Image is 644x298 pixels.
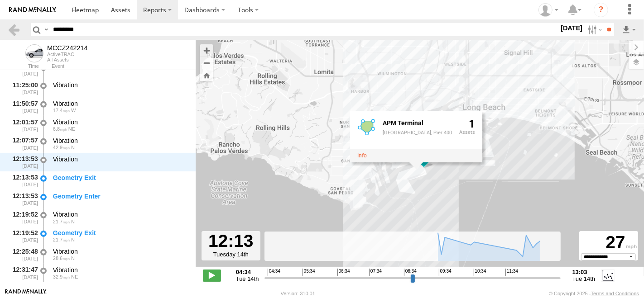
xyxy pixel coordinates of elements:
div: ActiveTRAC [47,52,88,57]
div: Vibration [53,81,187,89]
img: rand-logo.svg [9,7,56,13]
span: Heading: 36 [71,274,78,279]
div: 11:50:57 [DATE] [7,98,39,115]
div: Fence Name - APM Terminal [383,119,452,126]
div: Vibration [53,210,187,218]
strong: 04:34 [236,269,259,275]
label: [DATE] [559,23,584,33]
button: Zoom Home [200,69,213,81]
div: Geometry Exit [53,229,187,237]
span: 08:34 [404,269,417,276]
div: 12:19:52 [DATE] [7,228,39,245]
label: Export results as... [621,23,637,36]
div: 12:01:57 [DATE] [7,117,39,133]
button: Zoom in [200,44,213,57]
div: Vibration [53,155,187,163]
div: 12:19:52 [DATE] [7,209,39,226]
span: 06:34 [337,269,350,276]
div: MCCZ242214 - View Asset History [47,44,88,52]
div: Time [7,64,39,69]
span: 17.4 [53,108,70,113]
div: Geometry Enter [53,192,187,200]
button: Zoom out [200,57,213,69]
div: 12:13:53 [DATE] [7,172,39,189]
span: 10:34 [474,269,486,276]
span: Tue 14th Oct 2025 [572,275,596,282]
a: Terms and Conditions [591,291,639,296]
span: 21.7 [53,219,70,224]
span: Heading: 250 [71,108,76,113]
span: 07:34 [369,269,382,276]
div: 27 [581,232,637,253]
span: 05:34 [303,269,315,276]
div: Vibration [53,137,187,145]
label: Play/Stop [203,270,221,281]
a: View fence details [357,152,367,158]
label: Search Query [43,23,50,36]
span: Heading: 342 [71,145,75,150]
div: Event [52,64,196,69]
div: 1 [459,118,475,147]
div: 12:31:47 [DATE] [7,265,39,281]
span: 09:34 [439,269,452,276]
span: Tue 14th Oct 2025 [236,275,259,282]
div: Vibration [53,247,187,255]
i: ? [594,3,608,17]
div: 12:25:48 [DATE] [7,246,39,263]
div: Vibration [53,118,187,126]
a: Back to previous Page [7,23,20,36]
div: Vibration [53,99,187,108]
span: 32.9 [53,274,70,279]
span: 6.8 [53,126,67,132]
div: Zulema McIntosch [535,3,562,17]
div: 12:13:53 [DATE] [7,191,39,208]
div: Geometry Exit [53,174,187,182]
div: © Copyright 2025 - [549,291,639,296]
span: 42.9 [53,145,70,150]
span: Heading: 343 [71,219,75,224]
label: Search Filter Options [584,23,604,36]
div: 11:25:00 [DATE] [7,80,39,97]
span: 04:34 [268,269,280,276]
span: 28.6 [53,255,70,261]
div: [GEOGRAPHIC_DATA], Pier 400 [383,130,452,136]
div: Version: 310.01 [281,291,315,296]
span: 11:34 [505,269,518,276]
div: 12:07:57 [DATE] [7,135,39,152]
span: 21.7 [53,237,70,242]
a: Visit our Website [5,289,47,298]
div: 12:13:53 [DATE] [7,154,39,170]
div: All Assets [47,57,88,62]
span: Heading: 64 [68,126,75,132]
span: Heading: 15 [71,255,75,261]
span: Heading: 343 [71,237,75,242]
strong: 13:03 [572,269,596,275]
div: Vibration [53,266,187,274]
